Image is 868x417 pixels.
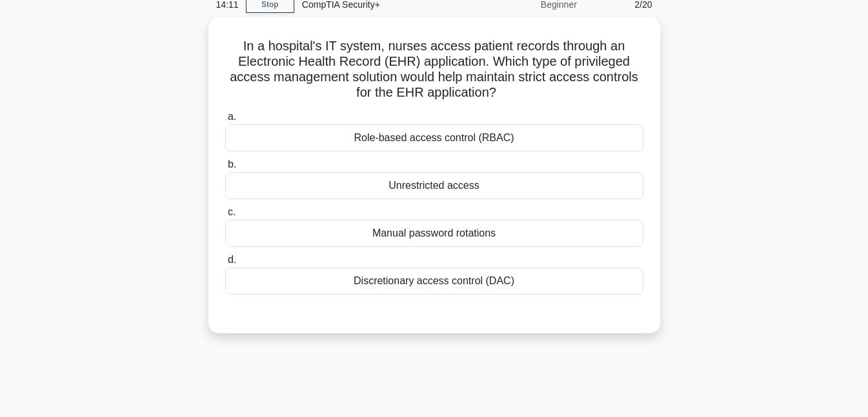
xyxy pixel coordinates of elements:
div: Manual password rotations [225,220,643,247]
div: Role-based access control (RBAC) [225,124,643,151]
h5: In a hospital's IT system, nurses access patient records through an Electronic Health Record (EHR... [224,38,645,101]
div: Discretionary access control (DAC) [225,267,643,295]
span: d. [228,254,236,265]
span: a. [228,111,236,122]
div: Unrestricted access [225,172,643,199]
span: b. [228,159,236,170]
span: c. [228,206,236,217]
